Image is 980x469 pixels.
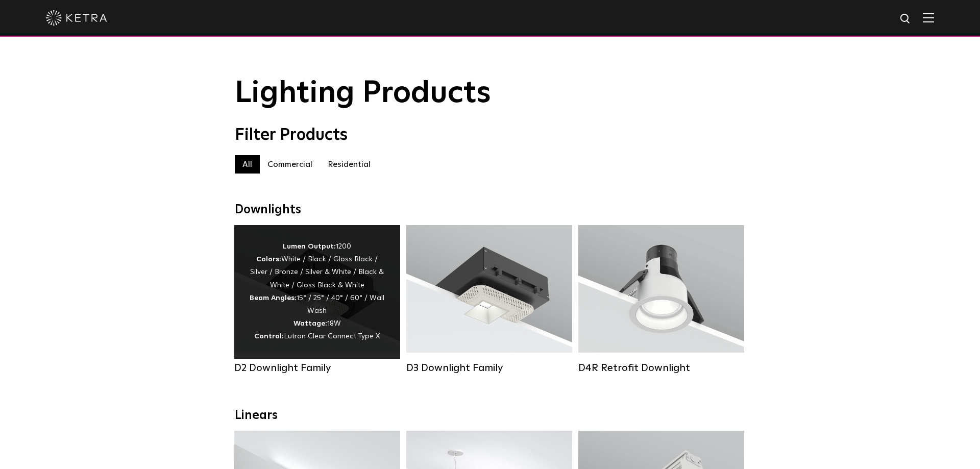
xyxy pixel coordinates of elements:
[235,78,491,109] span: Lighting Products
[923,13,934,22] img: Hamburger%20Nav.svg
[254,333,284,340] strong: Control:
[46,10,107,26] img: ketra-logo-2019-white
[406,225,572,374] a: D3 Downlight Family Lumen Output:700 / 900 / 1100Colors:White / Black / Silver / Bronze / Paintab...
[235,155,260,174] label: All
[406,362,572,374] div: D3 Downlight Family
[235,203,745,217] div: Downlights
[260,155,320,174] label: Commercial
[235,126,745,145] div: Filter Products
[256,256,281,263] strong: Colors:
[284,333,380,340] span: Lutron Clear Connect Type X
[293,320,327,327] strong: Wattage:
[250,240,385,343] div: 1200 White / Black / Gloss Black / Silver / Bronze / Silver & White / Black & White / Gloss Black...
[250,294,297,302] strong: Beam Angles:
[899,13,912,26] img: search icon
[578,225,744,374] a: D4R Retrofit Downlight Lumen Output:800Colors:White / BlackBeam Angles:15° / 25° / 40° / 60°Watta...
[320,155,378,174] label: Residential
[234,362,400,374] div: D2 Downlight Family
[235,408,745,423] div: Linears
[283,243,336,250] strong: Lumen Output:
[578,362,744,374] div: D4R Retrofit Downlight
[234,225,400,374] a: D2 Downlight Family Lumen Output:1200Colors:White / Black / Gloss Black / Silver / Bronze / Silve...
